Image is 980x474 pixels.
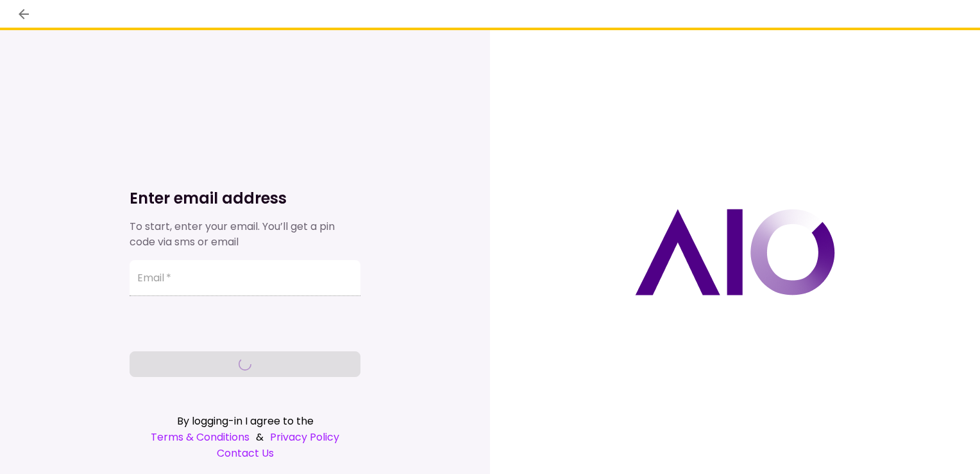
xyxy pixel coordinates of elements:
[151,429,249,445] a: Terms & Conditions
[13,3,35,25] button: back
[130,445,360,461] a: Contact Us
[635,209,835,295] img: AIO logo
[130,429,360,445] div: &
[270,429,339,445] a: Privacy Policy
[130,413,360,429] div: By logging-in I agree to the
[130,219,360,250] div: To start, enter your email. You’ll get a pin code via sms or email
[130,188,360,209] h1: Enter email address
